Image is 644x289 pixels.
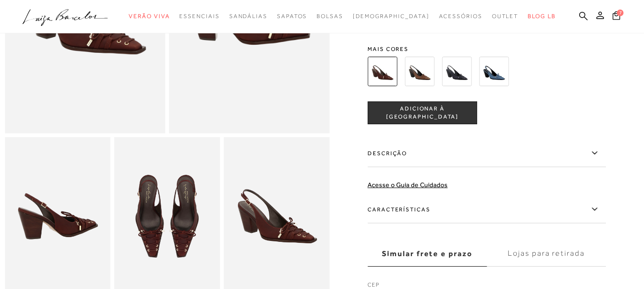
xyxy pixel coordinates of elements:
[610,10,623,23] button: 7
[179,13,219,20] span: Essenciais
[317,13,343,20] span: Bolsas
[129,8,170,25] a: noSubCategoriesText
[617,10,624,16] span: 7
[439,13,482,20] span: Acessórios
[368,46,606,52] span: Mais cores
[368,140,606,167] label: Descrição
[368,241,487,267] label: Simular frete e prazo
[405,57,434,86] img: SCARPIN SLINGBACK DE SALTO MÉDIO EM COURO ESTONADO CARAMELO
[353,8,429,25] a: noSubCategoriesText
[492,13,519,20] span: Outlet
[479,57,509,86] img: SCARPIN SLINGBACK DE SALTO MÉDIO EM JEANS ÍNDIGO
[439,8,482,25] a: noSubCategoriesText
[129,13,170,20] span: Verão Viva
[442,57,471,86] img: SCARPIN SLINGBACK DE SALTO MÉDIO EM COURO ESTONADO CINZA
[368,101,477,124] button: ADICIONAR À [GEOGRAPHIC_DATA]
[368,105,477,121] span: ADICIONAR À [GEOGRAPHIC_DATA]
[179,8,219,25] a: noSubCategoriesText
[229,8,267,25] a: noSubCategoriesText
[528,13,555,20] span: BLOG LB
[492,8,519,25] a: noSubCategoriesText
[317,8,343,25] a: noSubCategoriesText
[277,8,307,25] a: noSubCategoriesText
[229,13,267,20] span: Sandálias
[368,57,397,86] img: SCARPIN SLINGBACK DE SALTO MÉDIO EM COURO ESTONADO CAFÉ
[487,241,606,267] label: Lojas para retirada
[277,13,307,20] span: Sapatos
[368,181,448,189] a: Acesse o Guia de Cuidados
[528,8,555,25] a: BLOG LB
[368,196,606,223] label: Características
[353,13,429,20] span: [DEMOGRAPHIC_DATA]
